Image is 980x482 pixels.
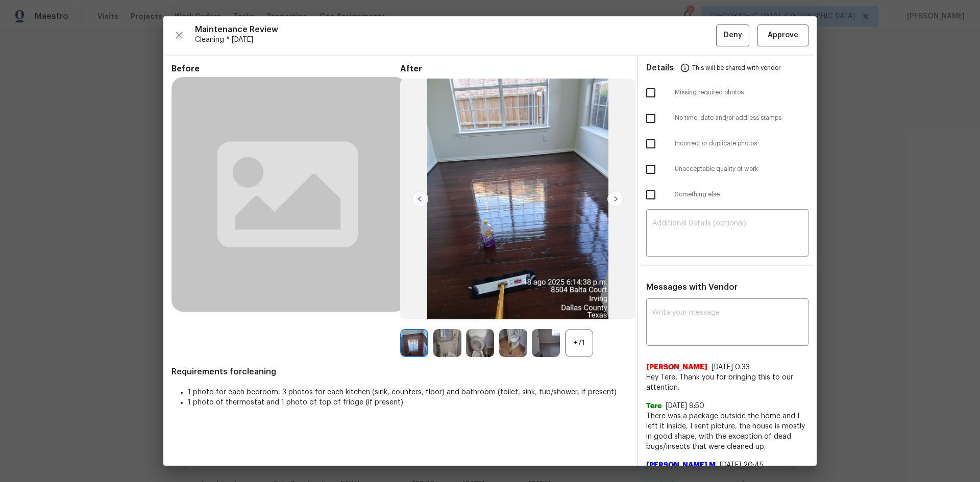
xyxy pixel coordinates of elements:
[757,24,808,46] button: Approve
[195,24,716,35] span: Maintenance Review
[171,367,629,377] span: Requirements for cleaning
[400,64,629,74] span: After
[646,460,716,470] span: [PERSON_NAME] M
[675,190,808,199] span: Something else
[638,157,817,182] div: Unacceptable quality of work
[638,131,817,157] div: Incorrect or duplicate photos
[646,362,707,372] span: [PERSON_NAME]
[724,29,742,42] span: Deny
[646,283,738,291] span: Messages with Vendor
[188,397,629,408] li: 1 photo of thermostat and 1 photo of top of fridge (if present)
[638,80,817,106] div: Missing required photos
[768,29,798,42] span: Approve
[646,401,661,411] span: Tere
[638,106,817,131] div: No time, date and/or address stamps
[675,88,808,97] span: Missing required photos
[171,64,400,74] span: Before
[675,114,808,122] span: No time, date and/or address stamps
[720,462,764,469] span: [DATE] 20:45
[666,402,704,410] span: [DATE] 9:50
[675,165,808,173] span: Unacceptable quality of work
[646,411,808,452] span: There was a package outside the home and I left it inside, I sent picture, the house is mostly in...
[607,191,624,207] img: right-chevron-button-url
[646,372,808,393] span: Hey Tere, Thank you for bringing this to our attention.
[565,329,593,357] div: +71
[195,35,716,45] span: Cleaning * [DATE]
[692,56,780,80] span: This will be shared with vendor
[646,56,674,80] span: Details
[716,24,749,46] button: Deny
[188,387,629,397] li: 1 photo for each bedroom, 3 photos for each kitchen (sink, counters, floor) and bathroom (toilet,...
[712,364,750,371] span: [DATE] 0:33
[412,191,428,207] img: left-chevron-button-url
[675,139,808,148] span: Incorrect or duplicate photos
[638,182,817,208] div: Something else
